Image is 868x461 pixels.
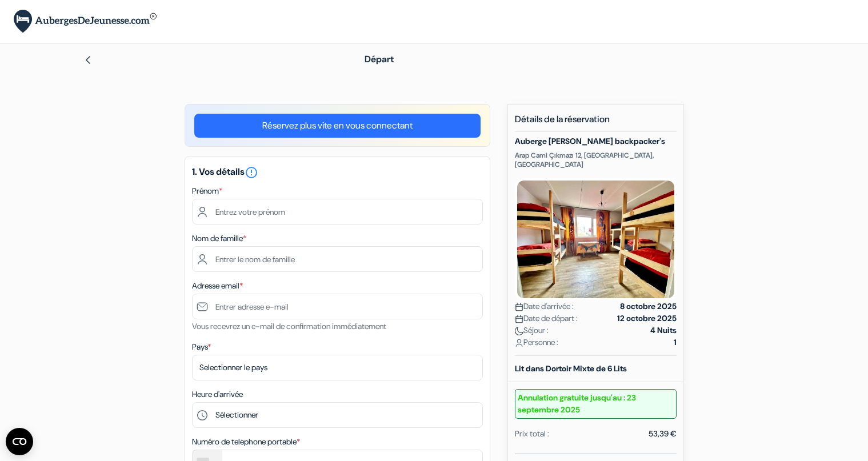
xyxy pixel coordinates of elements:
small: Annulation gratuite jusqu'au : 23 septembre 2025 [515,389,677,419]
div: Prix total : [515,428,549,440]
span: Départ [365,53,394,65]
img: left_arrow.svg [83,55,93,65]
a: Réservez plus vite en vous connectant [194,114,481,138]
h5: 1. Vos détails [192,166,483,179]
i: error_outline [245,166,258,179]
img: calendar.svg [515,303,523,311]
input: Entrez votre prénom [192,199,483,225]
label: Pays [192,341,211,353]
input: Entrer adresse e-mail [192,294,483,319]
label: Heure d'arrivée [192,388,243,400]
b: Lit dans Dortoir Mixte de 6 Lits [515,363,627,374]
div: 53,39 € [649,428,677,440]
p: Arap Cami Çıkmazı 12, [GEOGRAPHIC_DATA], [GEOGRAPHIC_DATA] [515,151,677,169]
img: AubergesDeJeunesse.com [14,10,157,33]
h5: Détails de la réservation [515,114,677,132]
input: Entrer le nom de famille [192,246,483,272]
span: Séjour : [515,324,549,336]
strong: 8 octobre 2025 [620,300,677,312]
span: Date de départ : [515,312,578,324]
span: Date d'arrivée : [515,300,574,312]
img: user_icon.svg [515,339,523,347]
span: Personne : [515,336,558,348]
strong: 1 [674,336,677,348]
a: error_outline [245,166,258,178]
h5: Auberge [PERSON_NAME] backpacker's [515,137,677,146]
strong: 4 Nuits [650,324,677,336]
img: calendar.svg [515,315,523,323]
img: moon.svg [515,327,523,335]
small: Vous recevrez un e-mail de confirmation immédiatement [192,321,386,331]
label: Numéro de telephone portable [192,436,300,448]
strong: 12 octobre 2025 [617,312,677,324]
label: Nom de famille [192,232,246,244]
label: Prénom [192,185,222,197]
button: Ouvrir le widget CMP [6,428,33,455]
label: Adresse email [192,280,243,292]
